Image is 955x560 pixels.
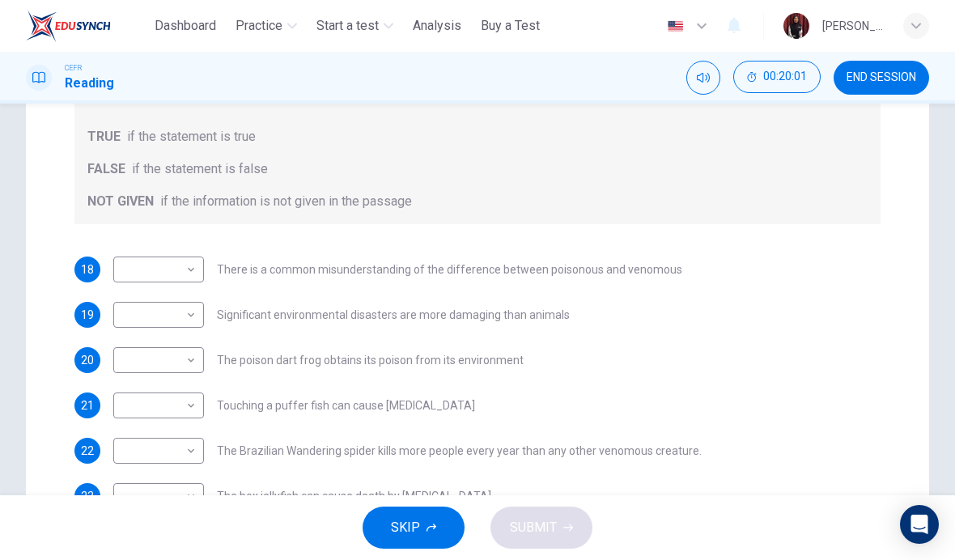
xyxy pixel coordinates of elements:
[148,11,223,40] button: Dashboard
[733,61,821,93] button: 00:20:01
[217,264,682,275] span: There is a common misunderstanding of the difference between poisonous and venomous
[406,11,468,40] button: Analysis
[822,16,884,36] div: [PERSON_NAME]
[363,507,465,549] button: SKIP
[481,16,540,36] span: Buy a Test
[834,61,929,95] button: END SESSION
[26,10,148,42] a: ELTC logo
[229,11,303,40] button: Practice
[81,490,94,502] span: 23
[81,309,94,320] span: 19
[763,70,807,83] span: 00:20:01
[310,11,400,40] button: Start a test
[81,354,94,366] span: 20
[733,61,821,95] div: Hide
[81,445,94,456] span: 22
[900,505,939,544] div: Open Intercom Messenger
[236,16,282,36] span: Practice
[26,10,111,42] img: ELTC logo
[413,16,461,36] span: Analysis
[783,13,809,39] img: Profile picture
[847,71,916,84] span: END SESSION
[155,16,216,36] span: Dashboard
[217,354,524,366] span: The poison dart frog obtains its poison from its environment
[81,400,94,411] span: 21
[316,16,379,36] span: Start a test
[87,127,121,146] span: TRUE
[217,309,570,320] span: Significant environmental disasters are more damaging than animals
[686,61,720,95] div: Mute
[665,20,685,32] img: en
[87,159,125,179] span: FALSE
[391,516,420,539] span: SKIP
[474,11,546,40] button: Buy a Test
[65,62,82,74] span: CEFR
[127,127,256,146] span: if the statement is true
[81,264,94,275] span: 18
[87,192,154,211] span: NOT GIVEN
[217,490,491,502] span: The box jellyfish can cause death by [MEDICAL_DATA]
[160,192,412,211] span: if the information is not given in the passage
[132,159,268,179] span: if the statement is false
[65,74,114,93] h1: Reading
[217,445,702,456] span: The Brazilian Wandering spider kills more people every year than any other venomous creature.
[217,400,475,411] span: Touching a puffer fish can cause [MEDICAL_DATA]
